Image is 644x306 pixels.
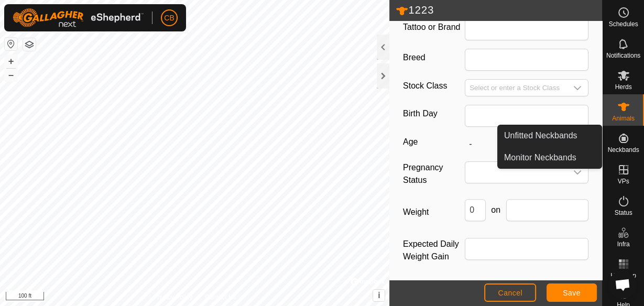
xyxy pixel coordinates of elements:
label: Stock Class [403,79,465,92]
a: Privacy Policy [154,292,193,302]
span: VPs [617,178,629,184]
label: Tattoo or Brand [403,18,465,36]
span: Unfitted Neckbands [504,129,577,142]
button: + [5,55,17,68]
button: – [5,69,17,81]
span: Animals [612,115,635,122]
span: Heatmap [610,272,636,279]
input: Select or enter a Stock Class [465,80,567,96]
label: Age [403,135,465,149]
span: Neckbands [607,147,639,153]
span: CB [164,13,174,24]
span: Herds [615,84,631,90]
span: Save [563,289,581,297]
span: on [486,204,506,216]
img: Gallagher Logo [13,8,144,27]
label: Breed [403,49,465,67]
h2: 1223 [396,4,602,17]
a: Unfitted Neckbands [498,125,602,146]
button: Reset Map [5,38,17,50]
div: dropdown trigger [567,80,588,96]
div: Open chat [608,270,637,299]
button: Save [547,283,597,302]
span: i [378,291,380,300]
button: Map Layers [23,38,36,51]
span: Monitor Neckbands [504,151,576,164]
a: Contact Us [205,292,236,302]
button: Cancel [484,283,536,302]
span: Schedules [608,21,638,27]
button: i [373,290,385,301]
span: Status [614,210,632,216]
a: Monitor Neckbands [498,147,602,168]
label: Weight [403,199,465,225]
span: Infra [617,241,629,247]
span: Notifications [606,52,640,59]
div: dropdown trigger [567,162,588,183]
span: Cancel [498,289,522,297]
label: Expected Daily Weight Gain [403,238,465,263]
label: Pregnancy Status [403,161,465,187]
label: Birth Day [403,105,465,123]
